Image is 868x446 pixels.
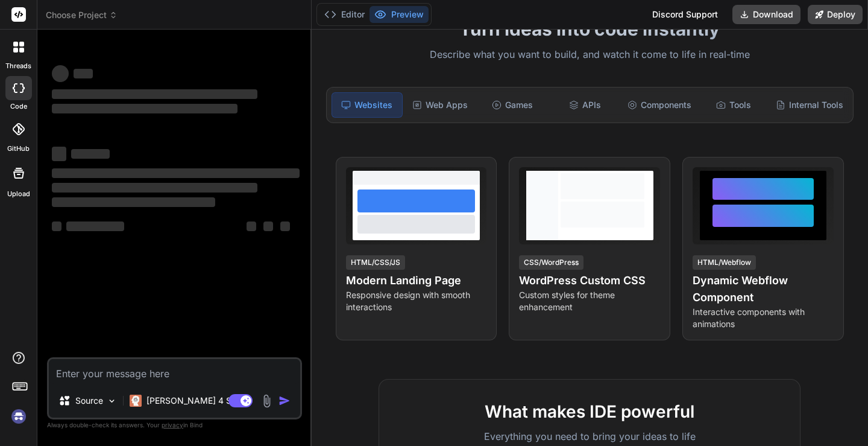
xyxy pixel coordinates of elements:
h2: What makes IDE powerful [398,399,781,424]
span: ‌ [52,147,66,161]
span: ‌ [71,149,110,159]
p: [PERSON_NAME] 4 S.. [146,395,236,407]
div: HTML/Webflow [693,255,756,270]
span: ‌ [52,89,257,99]
button: Preview [370,6,429,23]
img: Claude 4 Sonnet [130,395,142,407]
img: signin [8,406,29,427]
button: Download [732,5,800,24]
span: Choose Project [46,9,118,21]
label: GitHub [7,144,30,154]
span: ‌ [247,221,256,231]
img: attachment [260,394,274,408]
p: Always double-check its answers. Your in Bind [47,419,302,431]
label: threads [5,61,31,71]
span: ‌ [52,197,215,207]
div: Web Apps [405,92,475,118]
div: CSS/WordPress [519,255,583,270]
img: icon [278,395,291,407]
span: ‌ [52,183,257,193]
div: Internal Tools [771,92,848,118]
span: ‌ [52,168,300,178]
span: ‌ [66,221,124,231]
span: privacy [162,421,183,428]
span: ‌ [52,65,69,82]
div: Websites [332,92,403,118]
button: Deploy [808,5,863,24]
div: APIs [550,92,620,118]
p: Source [75,395,103,407]
div: Components [623,92,696,118]
div: HTML/CSS/JS [346,255,405,270]
p: Everything you need to bring your ideas to life [398,429,781,444]
div: Games [477,92,547,118]
span: ‌ [263,221,273,231]
h4: WordPress Custom CSS [519,272,660,289]
p: Responsive design with smooth interactions [346,289,487,313]
label: code [10,101,27,112]
h4: Dynamic Webflow Component [693,272,834,306]
div: Discord Support [645,5,725,24]
span: ‌ [74,69,93,78]
div: Tools [699,92,769,118]
img: Pick Models [107,396,117,406]
p: Custom styles for theme enhancement [519,289,660,313]
label: Upload [7,189,30,199]
span: ‌ [280,221,290,231]
p: Describe what you want to build, and watch it come to life in real-time [319,47,861,63]
span: ‌ [52,104,237,113]
p: Interactive components with animations [693,306,834,330]
button: Editor [319,6,370,23]
span: ‌ [52,221,61,231]
h4: Modern Landing Page [346,272,487,289]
